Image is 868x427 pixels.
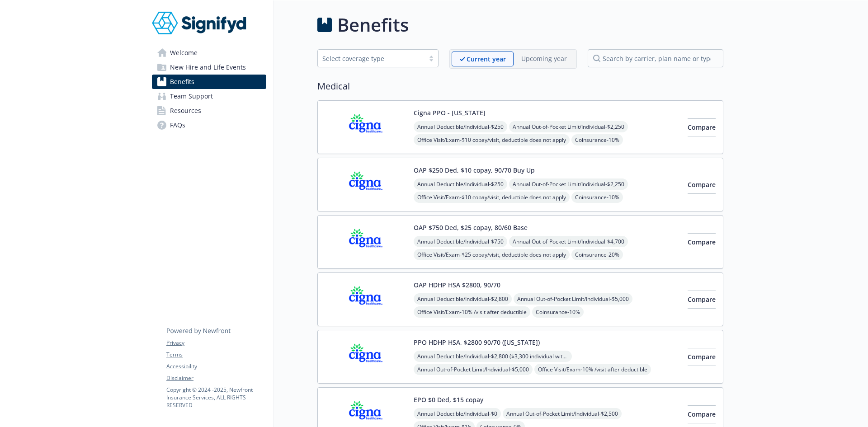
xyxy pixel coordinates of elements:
span: New Hire and Life Events [170,60,246,75]
button: OAP $250 Ded, $10 copay, 90/70 Buy Up [414,165,535,175]
button: OAP HDHP HSA $2800, 90/70 [414,280,500,290]
span: Annual Deductible/Individual - $2,800 [414,293,512,305]
img: CIGNA carrier logo [325,338,406,376]
a: Resources [152,103,266,118]
h1: Benefits [337,11,409,38]
span: FAQs [170,118,185,132]
span: Welcome [170,46,198,60]
img: CIGNA carrier logo [325,165,406,204]
button: PPO HDHP HSA, $2800 90/70 ([US_STATE]) [414,338,540,347]
button: Cigna PPO - [US_STATE] [414,108,486,117]
span: Annual Out-of-Pocket Limit/Individual - $2,250 [509,121,628,132]
p: Upcoming year [521,54,567,63]
button: Compare [688,348,716,366]
span: Compare [688,123,716,131]
img: CIGNA carrier logo [325,223,406,261]
span: Resources [170,103,201,118]
a: Benefits [152,75,266,89]
a: New Hire and Life Events [152,60,266,75]
button: Compare [688,176,716,194]
button: Compare [688,405,716,423]
a: Terms [166,351,266,359]
a: Privacy [166,339,266,347]
span: Annual Deductible/Individual - $750 [414,236,507,247]
span: Annual Out-of-Pocket Limit/Individual - $5,000 [414,364,533,375]
span: Compare [688,295,716,304]
a: FAQs [152,118,266,132]
button: Compare [688,118,716,136]
span: Compare [688,410,716,418]
span: Annual Out-of-Pocket Limit/Individual - $5,000 [514,293,632,305]
span: Upcoming year [514,52,575,66]
span: Compare [688,238,716,246]
span: Annual Deductible/Individual - $0 [414,408,501,419]
span: Annual Deductible/Individual - $250 [414,178,507,190]
span: Compare [688,180,716,189]
button: EPO $0 Ded, $15 copay [414,395,483,404]
a: Disclaimer [166,374,266,382]
span: Office Visit/Exam - 10% /visit after deductible [534,364,651,375]
span: Annual Deductible/Individual - $2,800 ($3,300 individual within a family) [414,351,572,362]
button: Compare [688,291,716,309]
h2: Medical [317,80,723,93]
a: Team Support [152,89,266,103]
span: Coinsurance - 10% [532,306,584,318]
a: Accessibility [166,362,266,371]
span: Compare [688,352,716,361]
input: search by carrier, plan name or type [588,49,723,67]
span: Office Visit/Exam - 10% /visit after deductible [414,306,530,318]
img: CIGNA carrier logo [325,108,406,146]
p: Copyright © 2024 - 2025 , Newfront Insurance Services, ALL RIGHTS RESERVED [166,386,266,409]
span: Annual Out-of-Pocket Limit/Individual - $2,250 [509,178,628,190]
p: Current year [467,54,506,64]
button: OAP $750 Ded, $25 copay, 80/60 Base [414,223,528,232]
span: Office Visit/Exam - $25 copay/visit, deductible does not apply [414,249,570,260]
span: Annual Deductible/Individual - $250 [414,121,507,132]
span: Office Visit/Exam - $10 copay/visit, deductible does not apply [414,134,570,145]
span: Coinsurance - 20% [571,249,623,260]
div: Select coverage type [322,54,420,63]
span: Coinsurance - 10% [571,134,623,145]
span: Coinsurance - 10% [571,192,623,203]
span: Benefits [170,75,194,89]
span: Annual Out-of-Pocket Limit/Individual - $2,500 [503,408,622,419]
a: Welcome [152,46,266,60]
img: CIGNA carrier logo [325,280,406,319]
span: Office Visit/Exam - $10 copay/visit, deductible does not apply [414,192,570,203]
button: Compare [688,233,716,251]
span: Team Support [170,89,213,103]
span: Annual Out-of-Pocket Limit/Individual - $4,700 [509,236,628,247]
